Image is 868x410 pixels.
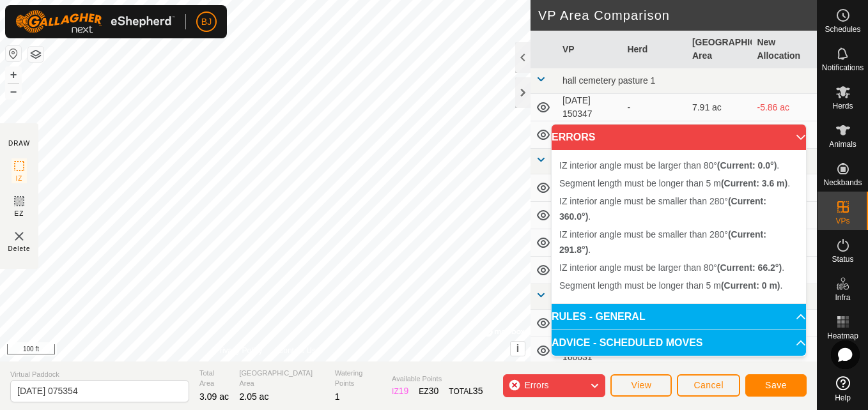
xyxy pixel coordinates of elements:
button: Reset Map [6,46,21,61]
span: Notifications [822,64,864,72]
span: Available Points [392,374,483,384]
td: -5.86 ac [752,94,817,121]
span: IZ interior angle must be larger than 80° . [559,262,784,273]
span: Virtual Paddock [10,369,189,380]
button: Map Layers [28,47,43,62]
b: (Current: 66.2°) [717,262,782,273]
span: 2.05 ac [239,391,268,402]
span: IZ [16,174,23,183]
span: hall cemetery pasture 1 [562,75,656,86]
th: New Allocation [752,31,817,68]
p-accordion-header: RULES - GENERAL [552,304,806,330]
p-accordion-header: ERRORS [552,125,806,150]
b: (Current: 0 m) [721,280,780,291]
a: Privacy Policy [215,345,263,356]
img: VP [12,229,27,244]
span: 3.09 ac [199,391,229,402]
span: Neckbands [823,179,862,186]
span: ADVICE - SCHEDULED MOVES [552,338,702,348]
span: View [631,380,651,390]
div: EZ [419,384,438,398]
span: IZ interior angle must be smaller than 280° . [559,196,766,222]
span: 35 [473,386,483,396]
div: - [627,101,682,114]
span: Segment length must be longer than 5 m . [559,178,790,188]
span: Infra [835,294,850,301]
div: TOTAL [449,384,483,398]
td: 7.91 ac [687,94,752,121]
td: [DATE] 150347 [557,94,623,121]
img: Gallagher Logo [15,10,175,33]
b: (Current: 3.6 m) [721,178,787,188]
span: Herds [832,102,853,110]
button: Save [745,374,807,397]
h2: VP Area Comparison [538,8,817,23]
span: Segment length must be longer than 5 m . [559,280,782,291]
span: Schedules [825,26,860,33]
div: IZ [392,384,408,398]
p-accordion-content: ERRORS [552,150,806,303]
td: 10.82 ac [687,121,752,149]
span: Save [765,380,787,390]
span: 1 [335,391,340,402]
b: (Current: 0.0°) [717,160,777,171]
span: RULES - GENERAL [552,312,646,322]
span: Errors [524,380,548,390]
button: – [6,84,21,99]
button: View [610,374,672,397]
span: EZ [15,209,24,218]
th: [GEOGRAPHIC_DATA] Area [687,31,752,68]
span: Watering Points [335,368,382,389]
span: Help [835,394,851,402]
th: Herd [622,31,687,68]
span: IZ interior angle must be smaller than 280° . [559,229,766,255]
button: i [511,342,525,356]
span: [GEOGRAPHIC_DATA] Area [239,368,324,389]
div: DRAW [8,139,30,148]
p-accordion-header: ADVICE - SCHEDULED MOVES [552,330,806,356]
span: BJ [201,15,212,29]
td: -8.77 ac [752,121,817,149]
span: Animals [829,140,856,148]
button: Cancel [677,374,740,397]
span: Delete [8,244,31,254]
span: 30 [429,386,439,396]
span: Heatmap [827,332,858,340]
span: Status [832,255,853,263]
span: Cancel [694,380,724,390]
a: Contact Us [278,345,316,356]
span: Total Area [199,368,229,389]
span: 19 [399,386,409,396]
th: VP [557,31,623,68]
span: VPs [835,217,849,225]
span: i [516,343,519,354]
span: IZ interior angle must be larger than 80° . [559,160,779,171]
td: [DATE] 113430 [557,121,623,149]
button: + [6,67,21,82]
a: Help [818,371,868,407]
span: ERRORS [552,132,595,142]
